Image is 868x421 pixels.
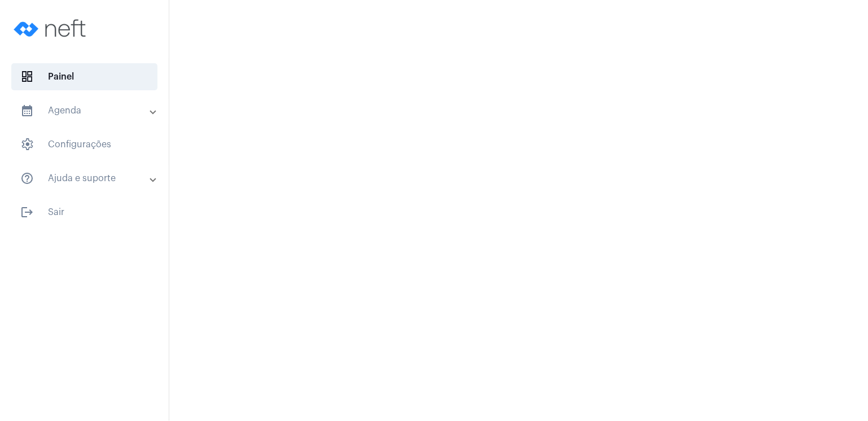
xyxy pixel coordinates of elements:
mat-panel-title: Agenda [20,104,151,117]
mat-icon: sidenav icon [20,205,34,219]
mat-expansion-panel-header: sidenav iconAgenda [7,97,169,124]
span: Sair [11,199,157,226]
mat-panel-title: Ajuda e suporte [20,172,151,185]
span: Painel [11,63,157,90]
mat-icon: sidenav icon [20,172,34,185]
span: Configurações [11,131,157,158]
mat-expansion-panel-header: sidenav iconAjuda e suporte [7,165,169,192]
mat-icon: sidenav icon [20,104,34,117]
span: sidenav icon [20,70,34,84]
img: logo-neft-novo-2.png [9,6,94,51]
span: sidenav icon [20,138,34,151]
